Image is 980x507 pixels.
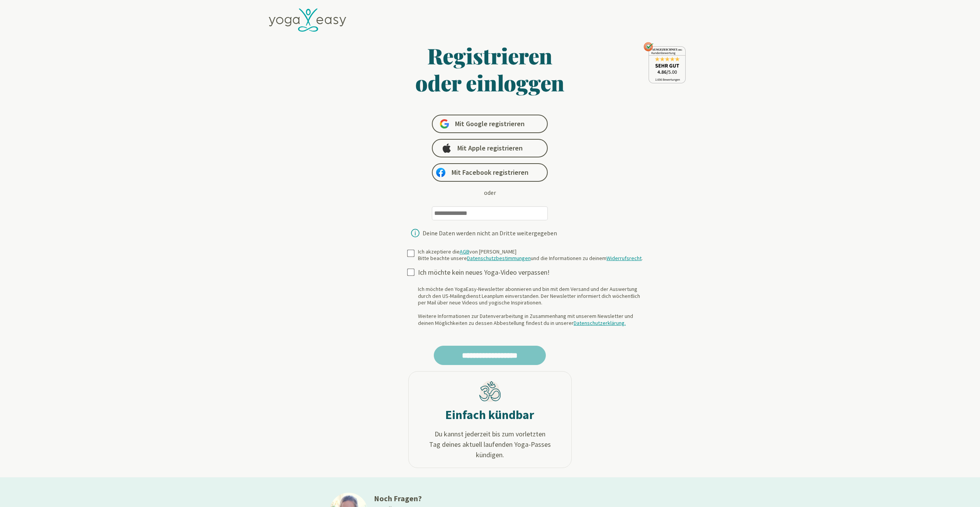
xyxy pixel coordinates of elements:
[484,188,496,197] div: oder
[423,230,557,236] div: Deine Daten werden nicht an Dritte weitergegeben
[644,42,686,83] img: ausgezeichnet_seal.png
[374,493,637,504] h3: Noch Fragen?
[341,42,640,96] h1: Registrieren oder einloggen
[467,255,531,262] a: Datenschutzbestimmungen
[416,429,564,460] span: Du kannst jederzeit bis zum vorletzten Tag deines aktuell laufenden Yoga-Passes kündigen.
[457,144,523,153] span: Mit Apple registrieren
[418,286,649,326] div: Ich möchte den YogaEasy-Newsletter abonnieren und bin mit dem Versand und der Auswertung durch de...
[432,163,548,182] a: Mit Facebook registrieren
[455,119,525,128] span: Mit Google registrieren
[445,407,534,422] h2: Einfach kündbar
[574,319,626,326] a: Datenschutzerklärung.
[452,168,528,177] span: Mit Facebook registrieren
[418,248,643,262] div: Ich akzeptiere die von [PERSON_NAME] Bitte beachte unsere und die Informationen zu deinem .
[460,248,469,255] a: AGB
[606,255,642,262] a: Widerrufsrecht
[418,268,649,277] div: Ich möchte kein neues Yoga-Video verpassen!
[432,115,548,133] a: Mit Google registrieren
[432,139,548,157] a: Mit Apple registrieren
